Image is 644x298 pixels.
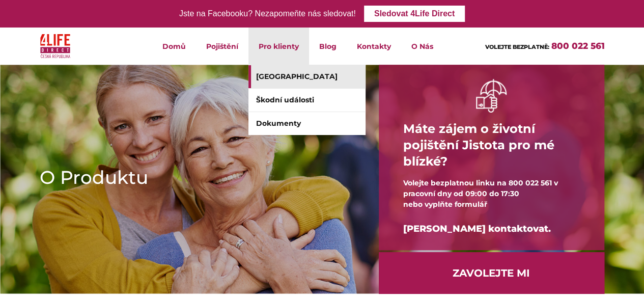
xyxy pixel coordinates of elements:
a: [GEOGRAPHIC_DATA] [248,65,366,88]
span: VOLEJTE BEZPLATNĚ: [485,43,549,50]
img: ruka držící deštník bilá ikona [476,79,507,112]
a: Domů [152,28,196,65]
h1: O Produktu [40,165,346,190]
h4: Máte zájem o životní pojištění Jistota pro mé blízké? [403,113,580,178]
a: Blog [309,28,347,65]
a: Kontakty [347,28,401,65]
div: [PERSON_NAME] kontaktovat. [403,210,580,248]
div: Jste na Facebooku? Nezapomeňte nás sledovat! [179,7,356,21]
a: 800 022 561 [551,41,605,51]
a: ZAVOLEJTE MI [379,252,604,294]
a: Dokumenty [248,112,366,135]
img: 4Life Direct Česká republika logo [40,32,71,61]
span: Volejte bezplatnou linku na 800 022 561 v pracovní dny od 09:00 do 17:30 nebo vyplňte formulář [403,178,558,209]
a: Sledovat 4Life Direct [364,6,465,22]
a: Škodní události [248,89,366,112]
